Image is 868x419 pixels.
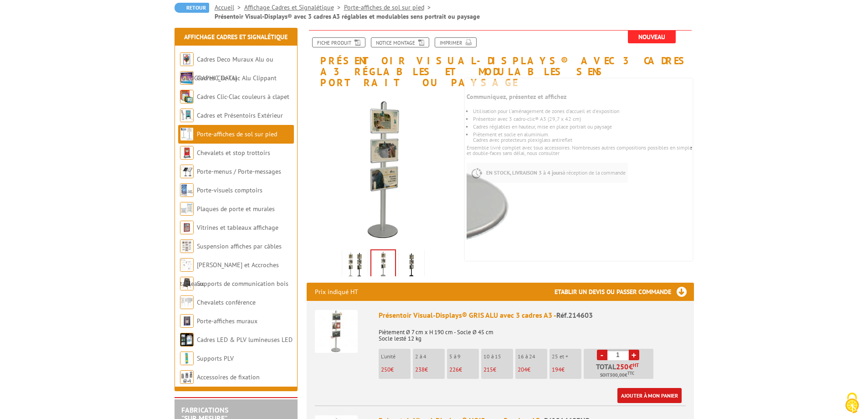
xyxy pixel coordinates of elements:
[841,392,863,414] img: Cookies (fenêtre modale)
[180,221,194,234] img: Vitrines et tableaux affichage
[197,317,257,325] a: Porte-affiches muraux
[518,367,547,373] p: €
[180,295,194,309] img: Chevalets conférence
[197,354,234,362] a: Supports PLV
[633,362,639,368] sup: HT
[197,298,256,306] a: Chevalets conférence
[415,353,445,360] p: 2 à 4
[556,310,593,320] span: Réf.214603
[197,93,289,101] a: Cadres Clic-Clac couleurs à clapet
[197,149,270,157] a: Chevalets et stop trottoirs
[552,366,561,373] span: 194
[555,283,694,301] h3: Etablir un devis ou passer commande
[180,370,194,384] img: Accessoires de fixation
[180,333,194,347] img: Cadres LED & PLV lumineuses LED
[610,372,625,379] span: 300,00
[401,251,422,279] img: presentoir_visual_displays_avec_3_cadres_a3_reglables_et_modulables_sens_portrait_ou_paysage_2146...
[197,223,278,232] a: Vitrines et tableaux affichage
[836,388,868,419] button: Cookies (fenêtre modale)
[180,146,194,160] img: Chevalets et stop trottoirs
[600,372,634,379] span: Soit €
[449,367,479,373] p: €
[415,366,425,373] span: 238
[552,353,581,360] p: 25 et +
[175,3,209,13] a: Retour
[381,367,411,373] p: €
[184,33,288,41] a: Affichage Cadres et Signalétique
[379,310,686,321] div: Présentoir Visual-Displays® GRIS ALU avec 3 cadres A3 -
[197,130,277,138] a: Porte-affiches de sol sur pied
[215,12,480,21] li: Présentoir Visual-Displays® avec 3 cadres A3 réglables et modulables sens portrait ou paysage
[197,111,283,119] a: Cadres et Présentoirs Extérieur
[435,37,477,47] a: Imprimer
[629,350,639,360] a: +
[180,202,194,216] img: Plaques de porte et murales
[180,52,194,66] img: Cadres Deco Muraux Alu ou Bois
[180,109,194,122] img: Cadres et Présentoirs Extérieur
[415,367,445,373] p: €
[197,279,288,288] a: Supports de communication bois
[197,336,293,344] a: Cadres LED & PLV lumineuses LED
[616,363,629,370] span: 250
[180,314,194,328] img: Porte-affiches muraux
[597,350,607,360] a: -
[180,352,194,365] img: Supports PLV
[381,366,390,373] span: 250
[371,250,395,279] img: presentoir_visual_displays_avec_3_cadres_a3_reglables_et_modulables_sens_portrait_ou_paysage_2146...
[518,366,527,373] span: 204
[627,371,634,376] sup: TTC
[197,167,281,176] a: Porte-menus / Porte-messages
[628,31,676,43] span: Nouveau
[180,55,273,82] a: Cadres Deco Muraux Alu ou [GEOGRAPHIC_DATA]
[307,93,460,247] img: presentoir_visual_displays_avec_3_cadres_a3_reglables_et_modulables_sens_portrait_ou_paysage_2146...
[197,186,262,194] a: Porte-visuels comptoirs
[244,3,344,11] a: Affichage Cadres et Signalétique
[344,3,434,11] a: Porte-affiches de sol sur pied
[215,3,244,11] a: Accueil
[180,183,194,197] img: Porte-visuels comptoirs
[197,74,277,82] a: Cadres Clic-Clac Alu Clippant
[483,367,513,373] p: €
[483,366,493,373] span: 215
[180,258,194,272] img: Cimaises et Accroches tableaux
[449,353,479,360] p: 5 à 9
[300,30,701,88] h1: Présentoir Visual-Displays® avec 3 cadres A3 réglables et modulables sens portrait ou paysage
[197,373,260,381] a: Accessoires de fixation
[180,90,194,103] img: Cadres Clic-Clac couleurs à clapet
[381,353,411,360] p: L'unité
[629,363,633,370] span: €
[312,37,365,47] a: Fiche produit
[197,205,275,213] a: Plaques de porte et murales
[617,388,682,403] a: Ajouter à mon panier
[518,353,547,360] p: 16 à 24
[449,366,459,373] span: 226
[483,353,513,360] p: 10 à 15
[586,363,653,379] p: Total
[180,165,194,178] img: Porte-menus / Porte-messages
[371,37,429,47] a: Notice Montage
[180,239,194,253] img: Suspension affiches par câbles
[552,367,581,373] p: €
[180,127,194,141] img: Porte-affiches de sol sur pied
[180,261,279,288] a: [PERSON_NAME] et Accroches tableaux
[315,283,358,301] p: Prix indiqué HT
[379,323,686,342] p: Piètement Ø 7 cm x H 190 cm - Socle Ø 45 cm Socle lesté 12 kg
[315,310,358,353] img: Présentoir Visual-Displays® GRIS ALU avec 3 cadres A3
[197,242,282,250] a: Suspension affiches par câbles
[344,251,366,279] img: presentoir_visual_displays_avec_3_cadres_a3_reglables_et_modulables_sens_portrait_ou_paysage_2146...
